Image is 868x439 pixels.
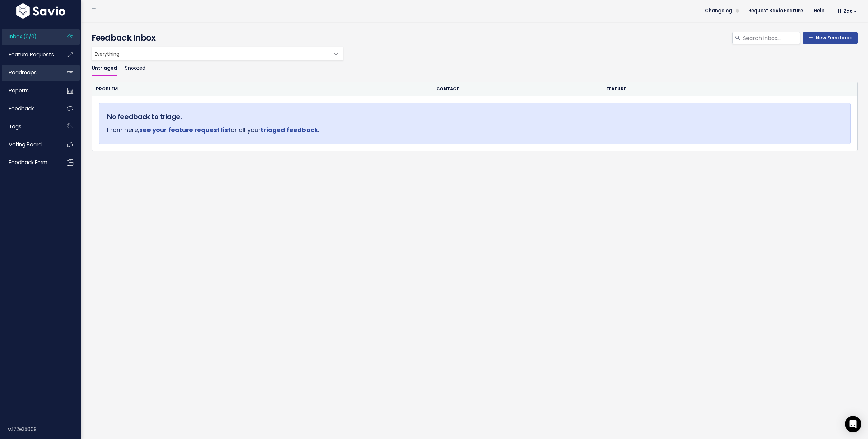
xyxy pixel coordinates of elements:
[838,8,857,14] span: Hi Zac
[2,65,56,80] a: Roadmaps
[125,60,145,76] a: Snoozed
[92,47,343,60] span: Everything
[845,416,861,432] div: Open Intercom Messenger
[139,126,231,134] a: see your feature request list
[92,47,330,60] span: Everything
[2,29,56,44] a: Inbox (0/0)
[2,101,56,116] a: Feedback
[803,32,858,44] a: New Feedback
[2,155,56,170] a: Feedback form
[9,159,47,166] span: Feedback form
[9,87,29,94] span: Reports
[9,69,37,76] span: Roadmaps
[9,105,34,112] span: Feedback
[602,82,815,96] th: Feature
[743,6,808,16] a: Request Savio Feature
[8,420,81,438] div: v.172e35009
[15,3,67,19] img: logo-white.9d6f32f41409.svg
[92,60,117,76] a: Untriaged
[2,47,56,62] a: Feature Requests
[9,141,42,148] span: Voting Board
[9,51,54,58] span: Feature Requests
[742,32,800,44] input: Search inbox...
[2,137,56,152] a: Voting Board
[92,60,858,76] ul: Filter feature requests
[107,125,842,135] p: From here, or all your .
[92,82,432,96] th: Problem
[830,6,863,16] a: Hi Zac
[705,8,732,13] span: Changelog
[2,83,56,98] a: Reports
[92,32,858,44] h4: Feedback Inbox
[432,82,603,96] th: Contact
[261,126,318,134] a: triaged feedback
[9,33,37,40] span: Inbox (0/0)
[2,119,56,134] a: Tags
[808,6,830,16] a: Help
[9,123,21,130] span: Tags
[107,112,842,122] h5: No feedback to triage.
